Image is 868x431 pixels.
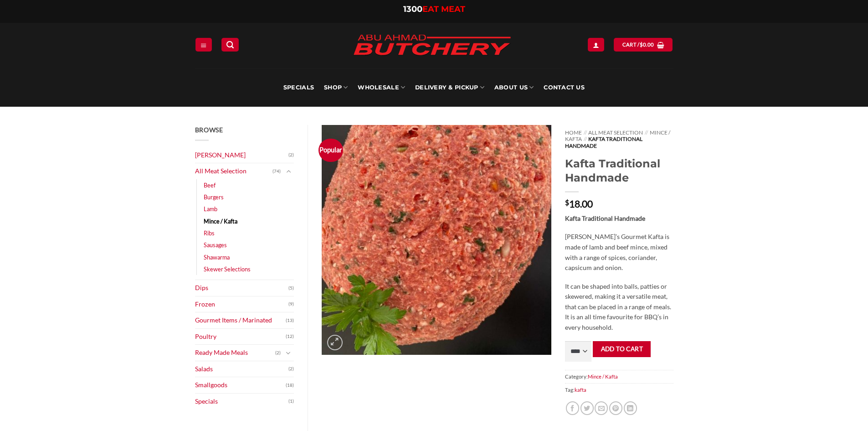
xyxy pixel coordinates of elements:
a: Zoom [327,335,343,350]
span: // [584,129,587,136]
span: Cart / [622,41,654,49]
a: Delivery & Pickup [415,68,484,107]
a: Specials [283,68,314,107]
a: SHOP [324,68,348,107]
a: Poultry [195,329,286,345]
a: Home [565,129,582,136]
p: It can be shaped into balls, patties or skewered, making it a versatile meat, that can be placed ... [565,281,673,333]
a: Contact Us [544,68,585,107]
a: Mince / Kafta [204,215,237,227]
a: Email to a Friend [595,401,608,415]
button: Add to cart [593,341,651,357]
a: Shawarma [204,251,230,263]
span: EAT MEAT [422,4,465,14]
a: Search [221,38,239,51]
span: // [645,129,648,136]
h1: Kafta Traditional Handmade [565,156,673,185]
span: $ [640,41,643,49]
a: Beef [204,179,216,191]
a: Specials [195,394,289,410]
a: Share on LinkedIn [624,401,637,415]
a: [PERSON_NAME] [195,147,289,163]
strong: Kafta Traditional Handmade [565,214,645,222]
span: Tag: [565,383,673,396]
p: [PERSON_NAME]’s Gourmet Kafta is made of lamb and beef mince, mixed with a range of spices, coria... [565,232,673,273]
a: View cart [614,38,673,51]
span: Browse [195,126,223,134]
span: // [584,135,587,142]
span: (2) [288,362,294,376]
span: (13) [286,314,294,327]
a: Smallgoods [195,377,286,393]
span: (1) [288,395,294,408]
a: All Meat Selection [195,163,273,179]
a: Share on Twitter [580,401,594,415]
a: Lamb [204,203,217,215]
a: All Meat Selection [588,129,643,136]
a: Frozen [195,296,289,312]
a: Menu [195,38,212,51]
button: Toggle [283,166,294,177]
span: (9) [288,297,294,311]
span: 1300 [403,4,422,14]
span: Category: [565,370,673,383]
a: About Us [494,68,534,107]
button: Toggle [283,348,294,358]
a: Dips [195,280,289,296]
span: (12) [286,330,294,343]
span: (5) [288,281,294,295]
a: Salads [195,361,289,377]
span: (2) [275,346,281,360]
img: Kafta Traditional Handmade [322,125,551,355]
img: Abu Ahmad Butchery [345,28,519,63]
a: Mince / Kafta [588,374,618,379]
a: 1300EAT MEAT [403,4,465,14]
a: Pin on Pinterest [609,401,622,415]
span: (2) [288,148,294,162]
bdi: 0.00 [640,42,654,47]
a: Wholesale [358,68,405,107]
a: Skewer Selections [204,263,251,275]
span: $ [565,199,569,206]
a: Ribs [204,227,215,239]
a: Gourmet Items / Marinated [195,312,286,328]
a: Burgers [204,191,224,203]
a: Ready Made Meals [195,345,276,361]
span: (74) [272,165,281,178]
a: kafta [575,387,586,393]
a: Login [588,38,604,51]
span: Kafta Traditional Handmade [565,135,642,149]
span: (18) [286,379,294,392]
bdi: 18.00 [565,198,593,209]
a: Sausages [204,239,227,251]
a: Mince / Kafta [565,129,670,142]
a: Share on Facebook [566,401,579,415]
